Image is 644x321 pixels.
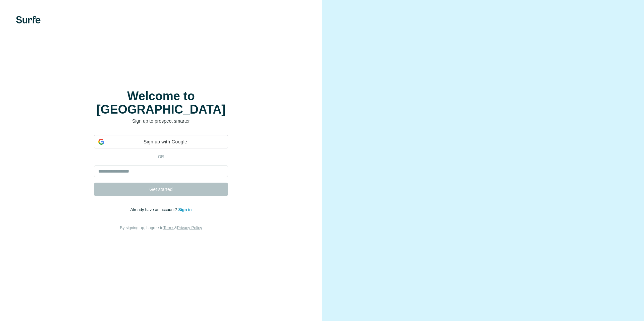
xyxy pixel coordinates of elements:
span: By signing up, I agree to & [120,226,202,230]
a: Terms [163,226,174,230]
img: Surfe's logo [16,16,41,23]
a: Privacy Policy [177,226,202,230]
span: Sign up with Google [107,138,224,145]
p: Sign up to prospect smarter [94,118,228,124]
h1: Welcome to [GEOGRAPHIC_DATA] [94,89,228,116]
div: Sign up with Google [94,135,228,148]
a: Sign in [178,207,192,212]
span: Already have an account? [130,207,178,212]
p: or [150,154,172,160]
